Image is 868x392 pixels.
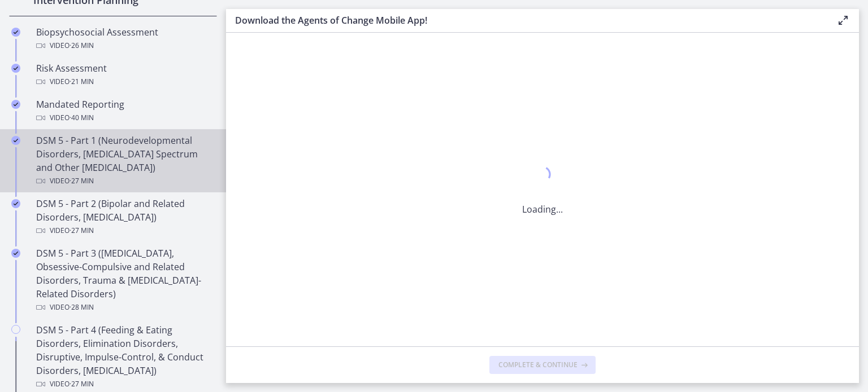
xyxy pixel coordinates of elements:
[36,197,212,237] div: DSM 5 - Part 2 (Bipolar and Related Disorders, [MEDICAL_DATA])
[11,199,20,208] i: Completed
[522,202,563,216] p: Loading...
[36,134,212,188] div: DSM 5 - Part 1 (Neurodevelopmental Disorders, [MEDICAL_DATA] Spectrum and Other [MEDICAL_DATA])
[36,111,212,125] div: Video
[70,111,94,125] span: · 40 min
[70,174,94,188] span: · 27 min
[36,25,212,52] div: Biopsychosocial Assessment
[70,224,94,237] span: · 27 min
[36,61,212,89] div: Risk Assessment
[11,64,20,73] i: Completed
[11,100,20,109] i: Completed
[235,14,818,27] h3: Download the Agents of Change Mobile App!
[36,323,212,391] div: DSM 5 - Part 4 (Feeding & Eating Disorders, Elimination Disorders, Disruptive, Impulse-Control, &...
[489,356,596,374] button: Complete & continue
[36,377,212,391] div: Video
[498,360,578,369] span: Complete & continue
[11,136,20,145] i: Completed
[70,75,94,89] span: · 21 min
[11,28,20,37] i: Completed
[70,301,94,314] span: · 28 min
[70,377,94,391] span: · 27 min
[36,301,212,314] div: Video
[36,98,212,125] div: Mandated Reporting
[36,39,212,52] div: Video
[11,249,20,258] i: Completed
[36,224,212,237] div: Video
[70,39,94,52] span: · 26 min
[36,174,212,188] div: Video
[522,163,563,189] div: 1
[36,246,212,314] div: DSM 5 - Part 3 ([MEDICAL_DATA], Obsessive-Compulsive and Related Disorders, Trauma & [MEDICAL_DAT...
[36,75,212,89] div: Video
